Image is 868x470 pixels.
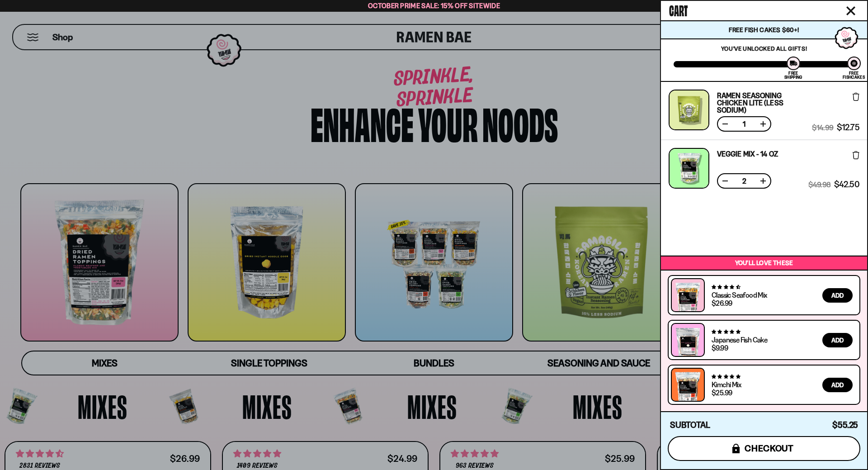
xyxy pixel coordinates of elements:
[831,292,844,299] span: Add
[822,333,853,347] button: Add
[812,123,833,132] span: $14.99
[712,344,728,351] div: $9.99
[843,71,865,79] div: Free Fishcakes
[808,180,830,189] span: $49.98
[712,374,740,380] span: 4.76 stars
[822,378,853,392] button: Add
[837,123,859,132] span: $12.75
[737,177,751,185] span: 2
[717,92,812,114] a: Ramen Seasoning Chicken Lite (Less Sodium)
[844,4,858,18] button: Close cart
[745,443,794,453] span: checkout
[712,329,740,335] span: 4.77 stars
[663,259,865,267] p: You’ll love these
[368,1,500,10] span: October Prime Sale: 15% off Sitewide
[737,120,751,128] span: 1
[712,284,740,290] span: 4.68 stars
[729,26,799,34] span: Free Fish Cakes $60+!
[832,420,858,430] span: $55.25
[822,288,853,303] button: Add
[712,290,767,299] a: Classic Seafood Mix
[712,380,741,389] a: Kimchi Mix
[668,436,860,461] button: checkout
[712,335,767,344] a: Japanese Fish Cake
[712,389,732,396] div: $25.99
[834,180,859,189] span: $42.50
[674,45,854,52] p: You've unlocked all gifts!
[831,337,844,343] span: Add
[712,299,732,307] div: $26.99
[669,0,688,19] span: Cart
[717,150,778,157] a: Veggie Mix - 14 OZ
[784,71,802,79] div: Free Shipping
[831,382,844,388] span: Add
[670,421,710,430] h4: Subtotal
